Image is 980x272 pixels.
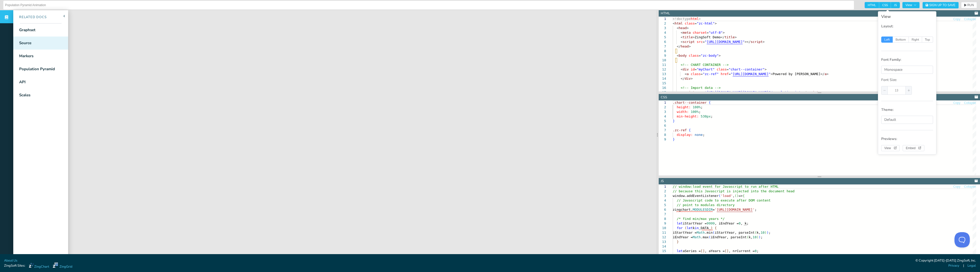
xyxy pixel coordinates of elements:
span: = [699,54,701,57]
span: ) [765,231,767,234]
span: < [681,67,683,71]
div: 7 [659,44,666,49]
div: Related Docs [13,15,47,20]
span: MODULESDIR [693,208,713,211]
span: ; [755,208,757,211]
div: 16 [659,86,666,90]
span: ) [767,231,769,234]
span: ; [757,249,759,253]
span: HTML [865,2,879,8]
div: 6 [659,207,666,212]
div: radio-group [881,37,933,43]
span: a [687,72,689,76]
span: " [769,72,771,76]
span: ' [753,208,755,211]
div: 6 [659,40,666,44]
span: id [691,67,695,71]
span: ZingSoft Demo [695,35,721,39]
span: ( [713,231,715,234]
div: View [878,11,936,155]
span: "zc-body" [701,54,719,57]
span: .max [701,235,709,239]
span: script [683,40,695,44]
button: Embed [903,145,924,151]
span: "chart--container" [729,67,765,71]
div: 15 [659,249,666,253]
span: { [689,128,691,132]
span: 100% [693,105,701,109]
span: [ [701,249,703,253]
div: 11 [659,230,666,235]
div: 3 [659,110,666,114]
div: JS [661,179,664,184]
span: Top [922,37,933,43]
span: div [685,77,691,80]
span: let [677,249,683,253]
p: Previews: [881,136,933,141]
button: Collapse [964,101,976,105]
span: // Javascript code to execute after DOM content [677,198,771,202]
span: { [709,254,711,257]
span: 100% [691,110,699,114]
span: charset [693,31,707,34]
span: decrease number [881,86,888,94]
span: head [679,26,687,30]
div: 5 [659,203,666,207]
span: = [713,208,715,211]
span: Math [693,235,701,239]
span: in [695,226,699,230]
span: ) [757,235,759,239]
span: cument head [773,189,794,193]
span: > [715,21,717,25]
span: JS [891,2,900,8]
div: 7 [659,128,666,133]
span: ] [727,249,729,253]
span: // window:load event for Javascript to run after H [673,185,773,188]
a: ZingGrid [53,263,72,269]
span: .min [705,231,713,234]
span: ></ [801,90,806,94]
span: .zc-ref [673,128,687,132]
div: Population Pyramid [19,66,55,72]
p: Layout: [881,24,933,29]
span: increase number [905,86,912,94]
span: width: [677,110,689,114]
span: <!-- CHART CONTAINER --> [681,63,729,67]
span: k, [749,235,753,239]
span: [URL][DOMAIN_NAME] [733,72,769,76]
span: display: [677,133,693,137]
span: = [727,67,729,71]
span: script [683,90,695,94]
span: 6/population.js [769,90,799,94]
span: } [677,240,679,244]
span: < [677,26,679,30]
div: Source [19,40,31,46]
div: CSS [661,95,667,100]
span: /* find min/max years */ [677,217,725,221]
span: < [681,35,683,39]
span: <!doctype [673,17,691,21]
div: HTML [661,11,670,16]
span: _DATA_ [693,254,705,257]
span: Math [697,231,705,234]
span: ] [703,249,705,253]
div: © Copyright [DATE]-[DATE] ZingSoft, Inc. [915,258,976,263]
div: 13 [659,240,666,244]
span: < [681,31,683,34]
span: , k; [741,221,749,225]
span: [URL][DOMAIN_NAME] [707,40,743,44]
div: 9 [659,137,666,142]
span: RUN [967,4,974,7]
div: 1 [659,184,666,189]
span: View [884,147,897,150]
span: .chart--container [673,101,707,104]
button: RUN [961,2,977,8]
span: window.addEventListener [673,194,719,198]
span: height: [677,105,691,109]
span: 10 [753,235,757,239]
span: html [691,17,699,21]
div: 12 [659,67,666,72]
span: Powered by [PERSON_NAME] [773,72,820,76]
span: { [715,226,717,230]
span: = [701,72,703,76]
